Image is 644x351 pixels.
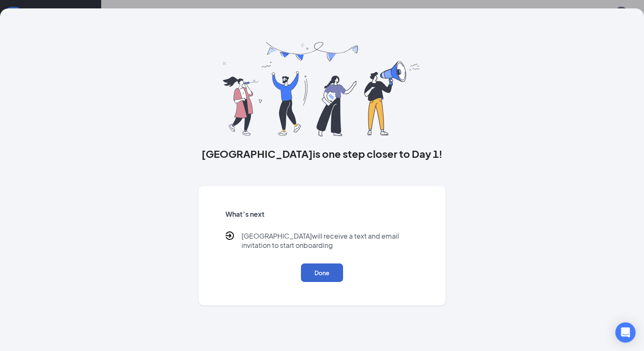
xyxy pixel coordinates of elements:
[223,42,421,136] img: you are all set
[241,231,419,250] p: [GEOGRAPHIC_DATA] will receive a text and email invitation to start onboarding
[301,263,343,282] button: Done
[199,146,446,161] h3: [GEOGRAPHIC_DATA] is one step closer to Day 1!
[615,322,636,343] div: Open Intercom Messenger
[225,210,419,219] h5: What’s next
